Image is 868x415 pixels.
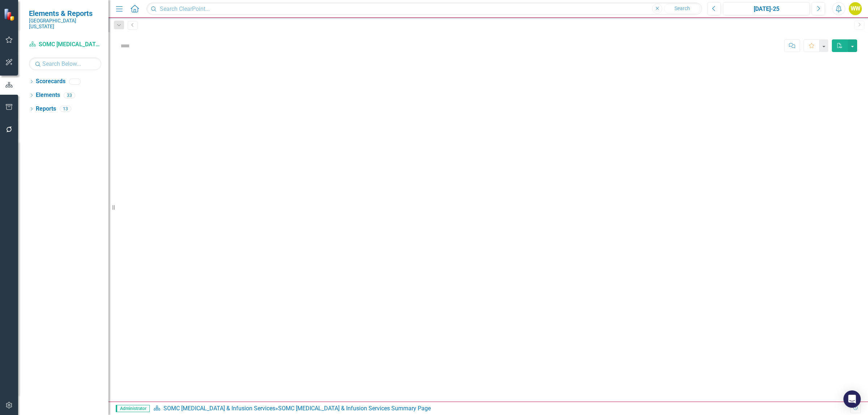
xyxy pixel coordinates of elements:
div: [DATE]-25 [726,5,807,13]
span: Search [675,5,690,11]
img: ClearPoint Strategy [4,8,16,21]
span: Elements & Reports [29,9,101,18]
a: Scorecards [36,77,65,86]
a: SOMC [MEDICAL_DATA] & Infusion Services [163,405,275,412]
a: Elements [36,91,60,99]
a: Reports [36,105,56,113]
span: Administrator [116,405,150,412]
button: WW [849,2,862,15]
small: [GEOGRAPHIC_DATA][US_STATE] [29,18,101,30]
input: Search ClearPoint... [146,3,702,15]
div: » [153,405,850,413]
button: Search [664,4,700,14]
img: Not Defined [119,40,131,52]
div: 33 [64,92,75,98]
button: [DATE]-25 [723,2,810,15]
div: SOMC [MEDICAL_DATA] & Infusion Services Summary Page [278,405,431,412]
div: Open Intercom Messenger [843,390,861,408]
input: Search Below... [29,57,101,70]
a: SOMC [MEDICAL_DATA] & Infusion Services [29,40,101,49]
div: 13 [60,106,71,112]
